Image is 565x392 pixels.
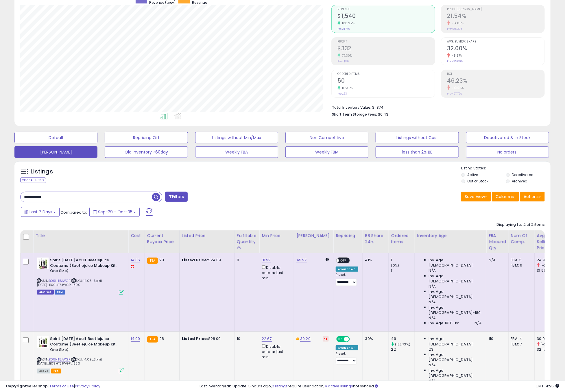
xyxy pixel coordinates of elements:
a: 31.99 [262,257,271,263]
button: Columns [492,192,519,201]
p: Listing States: [461,166,551,171]
span: Listings that have been deleted from Seller Central [37,290,54,295]
a: 14.09 [131,336,140,342]
small: -19.95% [450,86,464,90]
small: (0%) [391,263,399,268]
div: seller snap | | [6,384,100,389]
div: FBA: 5 [511,258,530,263]
span: N/A [429,284,436,289]
span: OFF [339,258,348,263]
span: Inv. Age [DEMOGRAPHIC_DATA]-180: [429,305,482,315]
span: 28 [159,336,164,341]
div: 31.99 [537,268,560,273]
div: Fulfillable Quantity [237,233,257,245]
h2: 50 [338,77,435,85]
button: Listings without Cost [376,132,459,143]
a: 22.67 [262,336,272,342]
a: Privacy Policy [75,383,100,389]
div: Inventory Age [417,233,484,239]
h2: 32.00% [447,45,544,53]
small: Prev: 35.00% [447,60,463,63]
small: 108.22% [340,21,355,25]
div: 1 [391,268,415,273]
small: FBA [147,258,158,264]
div: $28.00 [182,336,230,341]
button: Non Competitive [285,132,368,143]
span: Avg. Buybox Share [447,40,544,43]
div: FBM: 7 [511,342,530,347]
span: | SKU: 14.09_Spirit [DATE]_B09HT5JWGP_1350 [37,357,102,366]
a: 4 active listings [324,383,353,389]
small: Prev: $740 [338,27,350,31]
span: Last 7 Days [29,209,52,215]
a: 30.29 [300,336,311,342]
img: 41zQYtnJKQL._SL40_.jpg [37,258,49,269]
button: Filters [165,192,188,202]
span: Inv. Age [DEMOGRAPHIC_DATA]: [429,258,482,268]
span: Profit [338,40,435,43]
div: Avg Selling Price [537,233,558,251]
a: B09HT5JWGP [49,278,70,283]
span: 23 [429,347,433,352]
button: No orders! [466,146,549,158]
span: Revenue [338,8,435,11]
small: -14.86% [450,21,464,25]
div: Listed Price [182,233,232,239]
small: Prev: 25.30% [447,27,463,31]
span: Compared to: [60,210,87,215]
small: -8.57% [450,53,463,58]
span: Ordered Items [338,73,435,76]
span: Profit [PERSON_NAME] [447,8,544,11]
strong: Copyright [6,383,27,389]
span: N/A [429,363,436,368]
span: N/A [429,268,436,273]
div: ASIN: [37,258,124,294]
div: Min Price [262,233,291,239]
small: (-3.89%) [541,342,555,347]
span: $0.43 [378,112,389,117]
button: Old Inventory >60day [105,146,188,158]
span: Inv. Age 181 Plus: [429,321,459,326]
b: Spirit [DATE] Adult Beetlejuice Costume (Beetlejuice Makeup Kit, One Size) [50,336,120,354]
div: 110 [489,336,504,341]
a: 14.06 [131,257,140,263]
div: Current Buybox Price [147,233,177,245]
span: | SKU: 14.06_Spirit [DATE]_B09HT5JWGP_1390 [37,278,102,287]
a: 2 listings [272,383,288,389]
button: [PERSON_NAME] [14,146,97,158]
button: Last 7 Days [21,207,60,217]
div: FBA inbound Qty [489,233,506,251]
span: ON [337,337,344,342]
div: Num of Comp. [511,233,532,245]
span: ROI [447,73,544,76]
button: Weekly FBM [285,146,368,158]
button: Actions [520,192,545,201]
span: N/A [475,321,482,326]
div: 30% [365,336,384,341]
label: Deactivated [512,172,533,177]
a: B09HT5JWGP [49,357,70,362]
button: Listings without Min/Max [195,132,278,143]
div: 0 [237,258,255,263]
b: Spirit [DATE] Adult Beetlejuice Costume (Beetlejuice Makeup Kit, One Size) [50,258,120,275]
div: BB Share 24h. [365,233,386,245]
div: Preset: [336,273,358,286]
span: Inv. Age [DEMOGRAPHIC_DATA]: [429,352,482,363]
div: FBM: 6 [511,263,530,268]
button: Save View [461,192,491,201]
div: Repricing [336,233,360,239]
span: 28 [159,257,164,263]
div: Clear All Filters [20,177,46,183]
div: Last InventoryLab Update: 5 hours ago, require user action, not synced. [200,384,559,389]
b: Total Inventory Value: [332,105,372,110]
span: Inv. Age [DEMOGRAPHIC_DATA]: [429,289,482,299]
small: (-21.88%) [541,263,556,268]
div: 30.92 [537,336,560,341]
b: Listed Price: [182,336,208,341]
img: 41zQYtnJKQL._SL40_.jpg [37,336,49,348]
div: [PERSON_NAME] [296,233,331,239]
label: Active [467,172,478,177]
div: Ordered Items [391,233,412,245]
div: FBA: 4 [511,336,530,341]
span: FBA [51,369,61,373]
